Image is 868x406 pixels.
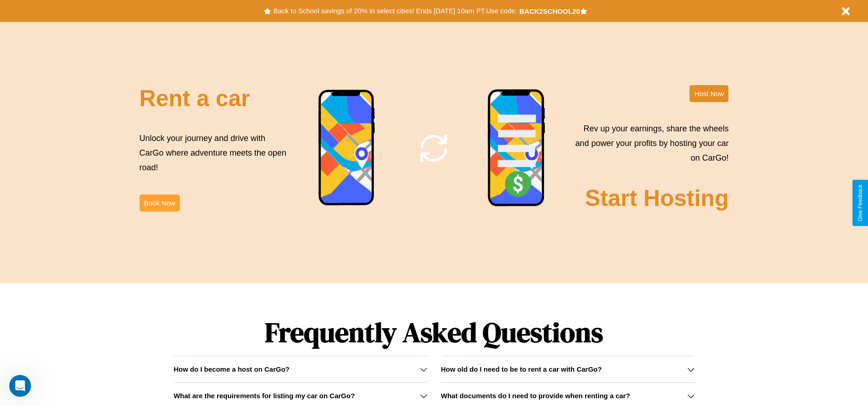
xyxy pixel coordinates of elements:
[173,365,289,373] h3: How do I become a host on CarGo?
[140,195,180,211] button: Book Now
[570,121,728,166] p: Rev up your earnings, share the wheels and power your profits by hosting your car on CarGo!
[173,392,355,400] h3: What are the requirements for listing my car on CarGo?
[140,85,250,112] h2: Rent a car
[441,365,602,373] h3: How old do I need to be to rent a car with CarGo?
[140,131,290,175] p: Unlock your journey and drive with CarGo where adventure meets the open road!
[441,392,630,400] h3: What documents do I need to provide when renting a car?
[318,89,376,207] img: phone
[9,375,31,397] iframe: Intercom live chat
[173,309,694,356] h1: Frequently Asked Questions
[690,85,728,102] button: Host Now
[271,5,519,17] button: Back to School savings of 20% in select cities! Ends [DATE] 10am PT.Use code:
[585,185,729,211] h2: Start Hosting
[519,7,580,15] b: BACK2SCHOOL20
[487,89,546,208] img: phone
[857,184,863,222] div: Give Feedback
